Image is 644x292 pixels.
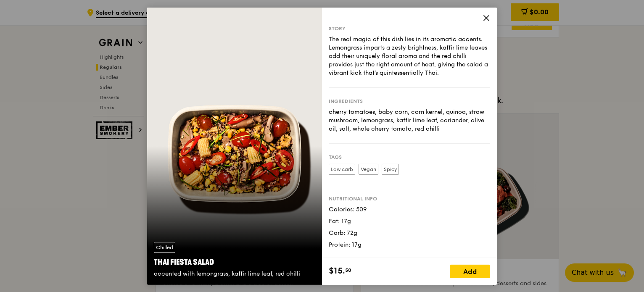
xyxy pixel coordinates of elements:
[329,97,490,104] div: Ingredients
[329,195,490,202] div: Nutritional info
[450,265,490,278] div: Add
[154,256,315,268] div: Thai Fiesta Salad
[359,163,378,174] label: Vegan
[329,163,355,174] label: Low carb
[329,229,490,237] div: Carb: 72g
[382,163,399,174] label: Spicy
[329,205,490,213] div: Calories: 509
[329,265,345,277] span: $15.
[329,108,490,133] div: cherry tomatoes, baby corn, corn kernel, quinoa, straw mushroom, lemongrass, kaffir lime leaf, co...
[329,217,490,225] div: Fat: 17g
[154,242,175,253] div: Chilled
[329,240,490,249] div: Protein: 17g
[329,153,490,160] div: Tags
[329,25,490,32] div: Story
[345,267,351,274] span: 50
[154,270,315,278] div: accented with lemongrass, kaffir lime leaf, red chilli
[329,35,490,77] div: The real magic of this dish lies in its aromatic accents. Lemongrass imparts a zesty brightness, ...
